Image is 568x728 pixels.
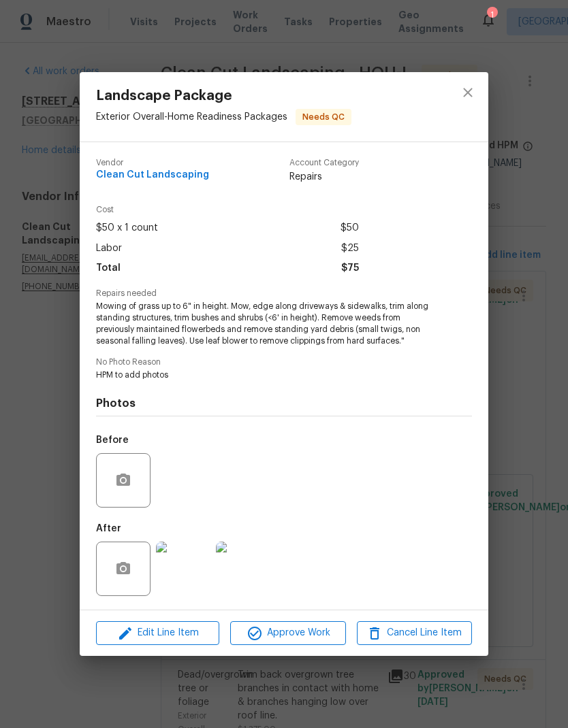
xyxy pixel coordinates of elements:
span: Repairs [289,170,359,184]
span: Clean Cut Landscaping [96,170,209,180]
span: Vendor [96,159,209,167]
h5: After [96,524,121,533]
div: 1 [487,8,496,22]
h5: Before [96,435,129,445]
span: Exterior Overall - Home Readiness Packages [96,112,287,122]
span: Repairs needed [96,289,472,298]
button: Cancel Line Item [357,621,472,645]
span: $50 x 1 count [96,218,158,238]
span: Labor [96,239,122,259]
span: Mowing of grass up to 6" in height. Mow, edge along driveways & sidewalks, trim along standing st... [96,301,435,346]
h4: Photos [96,397,472,410]
button: close [452,76,484,109]
button: Edit Line Item [96,621,219,645]
span: No Photo Reason [96,358,472,367]
span: $50 [341,218,359,238]
span: Edit Line Item [100,625,215,642]
span: Approve Work [234,625,341,642]
span: Landscape Package [96,88,351,103]
span: $75 [341,259,359,278]
span: HPM to add photos [96,369,435,381]
button: Approve Work [230,621,345,645]
span: Total [96,259,121,278]
span: Cancel Line Item [361,625,468,642]
span: Account Category [289,159,359,167]
span: $25 [341,239,359,259]
span: Needs QC [297,110,350,124]
span: Cost [96,205,359,214]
